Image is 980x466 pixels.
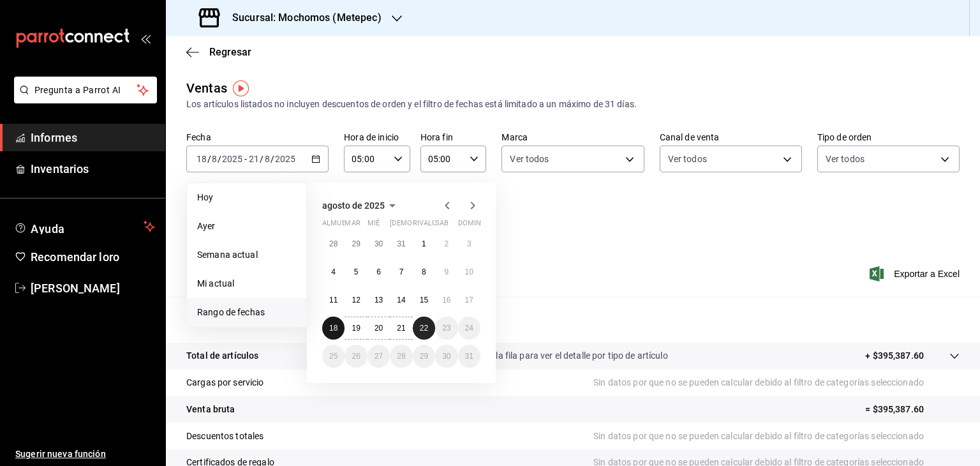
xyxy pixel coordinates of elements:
[322,198,400,213] button: agosto de 2025
[465,267,473,276] abbr: 10 de agosto de 2025
[244,154,247,164] font: -
[352,239,360,248] abbr: 29 de julio de 2025
[465,267,473,276] font: 10
[435,289,457,312] button: 16 de agosto de 2025
[367,345,390,368] button: 27 de agosto de 2025
[397,324,405,333] abbr: 21 de agosto de 2025
[329,324,338,333] abbr: 18 de agosto de 2025
[435,219,449,227] font: sab
[186,46,251,58] button: Regresar
[331,267,336,276] font: 4
[872,266,960,282] button: Exportar a Excel
[211,154,218,164] input: --
[413,232,435,255] button: 1 de agosto de 2025
[444,239,449,248] abbr: 2 de agosto de 2025
[422,267,426,276] abbr: 8 de agosto de 2025
[397,352,405,361] font: 28
[197,307,265,317] font: Rango de fechas
[186,80,227,96] font: Ventas
[354,267,359,276] abbr: 5 de agosto de 2025
[329,352,338,361] abbr: 25 de agosto de 2025
[467,239,471,248] font: 3
[329,296,338,304] font: 11
[186,99,637,109] font: Los artículos listados no incluyen descuentos de orden y el filtro de fechas está limitado a un m...
[344,132,399,142] font: Hora de inicio
[367,317,390,340] button: 20 de agosto de 2025
[458,260,480,283] button: 10 de agosto de 2025
[232,11,382,24] font: Sucursal: Mochomos (Metepec)
[501,132,528,142] font: Marca
[345,260,367,283] button: 5 de agosto de 2025
[264,154,271,164] input: --
[375,296,383,304] abbr: 13 de agosto de 2025
[248,154,260,164] input: --
[186,132,211,142] font: Fecha
[197,250,258,260] font: Semana actual
[186,350,258,361] font: Total de artículos
[442,296,450,304] font: 16
[458,317,480,340] button: 24 de agosto de 2025
[209,46,251,58] font: Regresar
[367,219,380,227] font: mié
[420,296,428,304] font: 15
[322,219,360,232] abbr: lunes
[345,345,367,368] button: 26 de agosto de 2025
[465,296,473,304] font: 17
[345,289,367,312] button: 12 de agosto de 2025
[397,352,405,361] abbr: 28 de agosto de 2025
[435,232,457,255] button: 2 de agosto de 2025
[442,352,450,361] font: 30
[376,267,381,276] font: 6
[218,154,221,164] font: /
[390,232,412,255] button: 31 de julio de 2025
[14,77,157,103] button: Pregunta a Parrot AI
[413,219,448,232] abbr: viernes
[420,324,428,333] abbr: 22 de agosto de 2025
[322,260,345,283] button: 4 de agosto de 2025
[390,260,412,283] button: 7 de agosto de 2025
[435,317,457,340] button: 23 de agosto de 2025
[422,239,426,248] abbr: 1 de agosto de 2025
[435,260,457,283] button: 9 de agosto de 2025
[465,324,473,333] font: 24
[442,324,450,333] abbr: 23 de agosto de 2025
[397,239,405,248] abbr: 31 de julio de 2025
[413,260,435,283] button: 8 de agosto de 2025
[322,232,345,255] button: 28 de julio de 2025
[390,289,412,312] button: 14 de agosto de 2025
[458,345,480,368] button: 31 de agosto de 2025
[196,154,207,164] input: --
[352,324,360,333] font: 19
[420,132,453,142] font: Hora fin
[352,324,360,333] abbr: 19 de agosto de 2025
[322,289,345,312] button: 11 de agosto de 2025
[375,352,383,361] font: 27
[458,289,480,312] button: 17 de agosto de 2025
[375,352,383,361] abbr: 27 de agosto de 2025
[329,239,338,248] abbr: 28 de julio de 2025
[390,345,412,368] button: 28 de agosto de 2025
[345,219,360,232] abbr: martes
[465,296,473,304] abbr: 17 de agosto de 2025
[465,352,473,361] font: 31
[140,33,151,43] button: abrir_cajón_menú
[397,239,405,248] font: 31
[352,296,360,304] abbr: 12 de agosto de 2025
[420,352,428,361] font: 29
[817,132,872,142] font: Tipo de orden
[329,239,338,248] font: 28
[375,324,383,333] font: 20
[354,267,359,276] font: 5
[375,324,383,333] abbr: 20 de agosto de 2025
[233,80,249,96] img: Marcador de información sobre herramientas
[352,352,360,361] font: 26
[31,282,120,295] font: [PERSON_NAME]
[15,449,106,459] font: Sugerir nueva función
[345,232,367,255] button: 29 de julio de 2025
[345,317,367,340] button: 19 de agosto de 2025
[31,162,89,176] font: Inventarios
[345,219,360,227] font: mar
[458,219,489,232] abbr: domingo
[444,239,449,248] font: 2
